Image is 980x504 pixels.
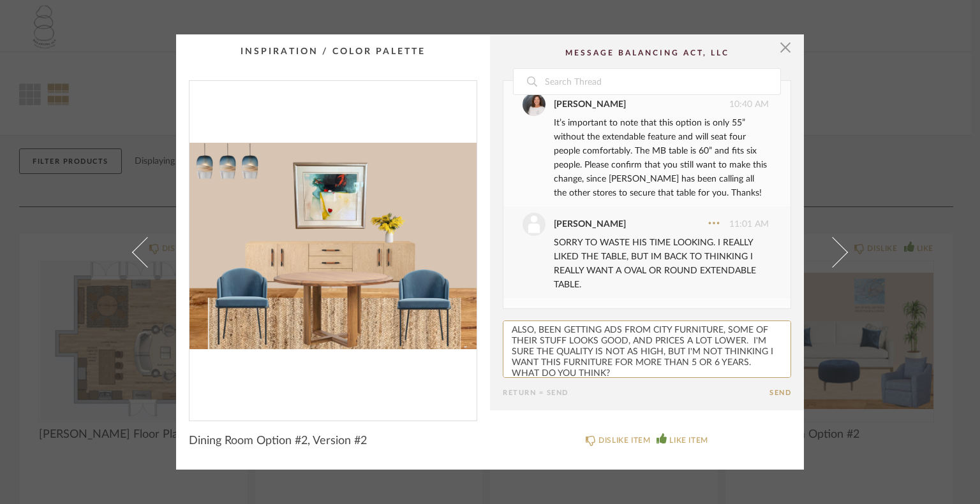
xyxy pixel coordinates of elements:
div: It’s important to note that this option is only 55” without the extendable feature and will seat ... [554,116,769,200]
img: PEGGY HERRMANN [523,93,546,116]
div: SORRY TO WASTE HIS TIME LOOKING. I REALLY LIKED THE TABLE, BUT IM BACK TO THINKING I REALLY WANT ... [554,236,769,292]
div: 10:40 AM [523,93,769,116]
button: Send [769,389,791,397]
div: [PERSON_NAME] [554,97,626,112]
div: DISLIKE ITEM [598,434,650,447]
div: [PERSON_NAME] [554,217,626,231]
div: LIKE ITEM [669,434,708,447]
img: 4a077721-43ce-4654-a005-4cf2731bc6e9_1000x1000.jpg [189,81,477,410]
input: Search Thread [544,69,780,94]
div: 0 [189,81,477,410]
button: Close [773,34,798,60]
span: Dining Room Option #2, Version #2 [189,434,367,448]
div: 11:01 AM [523,213,769,236]
div: Return = Send [503,389,769,397]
